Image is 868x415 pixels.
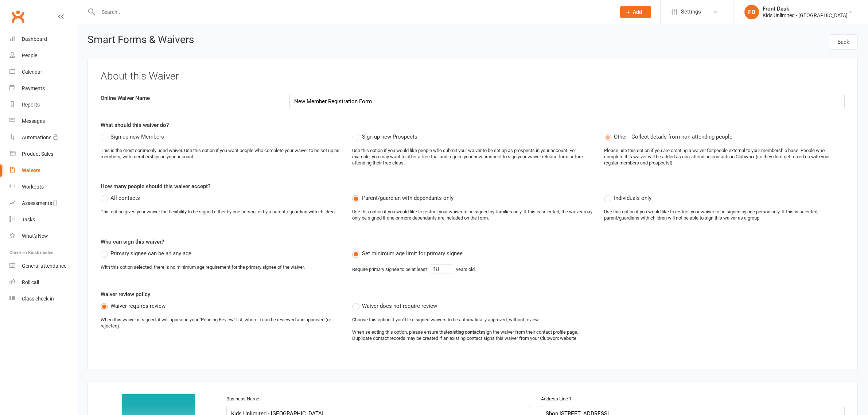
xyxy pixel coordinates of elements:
h2: Smart Forms & Waivers [87,34,194,47]
a: Tasks [9,212,77,228]
label: Address Line 1 [541,395,572,403]
div: Dashboard [22,36,47,42]
div: Calendar [22,69,42,75]
a: General attendance kiosk mode [9,258,77,274]
span: Sign up new Prospects [362,132,417,140]
div: Reports [22,102,40,108]
span: Individuals only [614,194,651,201]
div: Waivers [22,167,40,173]
div: When this waiver is signed, it will appear in your "Pending Review" list, where it can be reviewe... [101,317,341,329]
a: Messages [9,113,77,129]
span: Parent/guardian with dependants only [362,194,454,201]
div: What's New [22,233,48,239]
a: Clubworx [9,7,27,26]
div: Front Desk [763,5,848,12]
div: Workouts [22,184,44,190]
label: How many people should this waiver accept? [101,182,210,191]
label: Waiver review policy [101,290,150,299]
span: Set minimum age limit for primary signee [362,249,463,257]
a: Roll call [9,274,77,291]
div: Require primary signee to be at least years old. [352,264,476,274]
div: This option gives your waiver the flexibility to be signed either by one person, or by a parent /... [101,209,336,215]
div: Use this option if you would like to restrict your waiver to be signed by families only. If this ... [352,209,593,221]
div: Use this option if you would like people who submit your waiver to be set up as prospects in your... [352,148,593,166]
a: Reports [9,97,77,113]
a: Automations [9,129,77,146]
div: General attendance [22,263,66,269]
a: Workouts [9,179,77,195]
a: People [9,47,77,64]
div: Messages [22,118,45,124]
div: Choose this option if you'd like signed waivers to be automatically approved, without review. Whe... [352,317,593,342]
div: Product Sales [22,151,53,157]
div: Tasks [22,217,35,222]
span: Settings [681,4,701,20]
strong: existing contacts [447,329,483,335]
label: What should this waiver do? [101,121,169,129]
div: Roll call [22,279,39,285]
span: Sign up new Members [110,132,164,140]
span: All contacts [110,194,140,201]
a: Payments [9,80,77,97]
label: Business Name [226,395,259,403]
a: Product Sales [9,146,77,162]
a: Class kiosk mode [9,291,77,307]
div: Assessments [22,200,58,206]
label: Who can sign this waiver? [101,237,164,246]
div: Please use this option if you are creating a waiver for people external to your membership base. ... [604,148,845,166]
div: Kids Unlimited - [GEOGRAPHIC_DATA] [763,12,848,19]
a: What's New [9,228,77,244]
div: This is the most commonly used waiver. Use this option if you want people who complete your waive... [101,148,341,160]
button: Add [620,6,651,18]
span: Add [633,9,642,15]
a: Back [829,34,858,50]
label: Online Waiver Name [95,94,284,102]
input: Search... [96,7,611,17]
span: Primary signee can be an any age [110,249,191,257]
div: FD [744,5,759,19]
div: With this option selected, there is no minimum age requirement for the primary signee of the waiver. [101,264,305,271]
a: Assessments [9,195,77,212]
a: Calendar [9,64,77,80]
div: People [22,53,37,58]
h3: About this Waiver [101,71,845,82]
a: Dashboard [9,31,77,47]
div: Payments [22,85,45,91]
div: Class check-in [22,296,54,302]
div: Automations [22,135,51,140]
div: Use this option if you would like to restrict your waiver to be signed by one person only. If thi... [604,209,845,221]
span: Other - Collect details from non-attending people [614,132,732,140]
a: Waivers [9,162,77,179]
span: Waiver does not require review [362,302,437,309]
span: Waiver requires review [110,302,166,309]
